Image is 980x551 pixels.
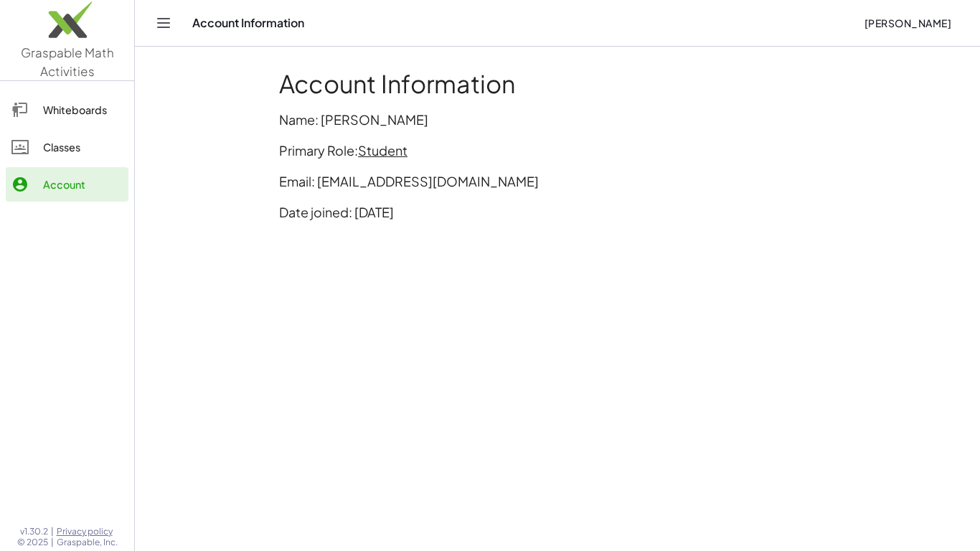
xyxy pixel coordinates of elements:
p: Email: [EMAIL_ADDRESS][DOMAIN_NAME] [279,171,836,191]
span: © 2025 [17,537,48,548]
a: Whiteboards [6,93,128,127]
button: [PERSON_NAME] [852,10,963,36]
div: Whiteboards [43,101,123,118]
span: Graspable, Inc. [57,537,118,548]
span: Graspable Math Activities [21,44,114,79]
div: Classes [43,138,123,156]
p: Date joined: [DATE] [279,202,836,222]
p: Name: [PERSON_NAME] [279,110,836,129]
div: Account [43,176,123,193]
a: Classes [6,130,128,164]
span: | [51,526,54,537]
a: Privacy policy [57,526,118,537]
p: Primary Role: [279,141,836,160]
h1: Account Information [279,70,836,98]
span: v1.30.2 [20,526,48,537]
span: | [51,537,54,548]
a: Account [6,167,128,202]
span: [PERSON_NAME] [864,17,951,29]
button: Toggle navigation [152,11,175,34]
span: Student [358,142,407,159]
